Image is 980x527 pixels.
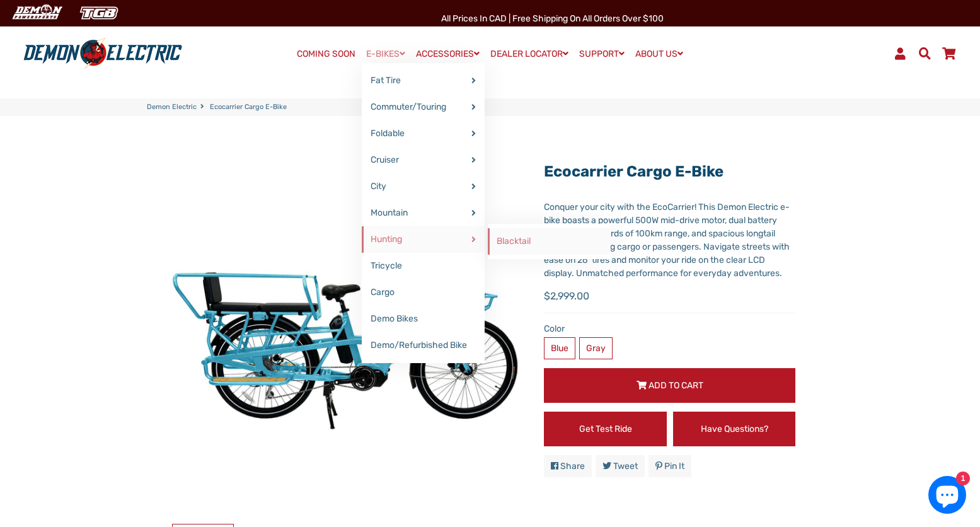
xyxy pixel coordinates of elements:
a: DEALER LOCATOR [486,45,573,63]
a: E-BIKES [362,45,410,63]
img: Demon Electric [6,3,67,23]
label: Blue [544,337,575,359]
a: Cruiser [362,147,485,173]
a: Have Questions? [673,412,796,446]
div: Conquer your city with the EcoCarrier! This Demon Electric e-bike boasts a powerful 500W mid-driv... [544,200,795,280]
a: ABOUT US [631,45,688,63]
img: TGB Canada [73,3,125,23]
a: Tricycle [362,253,485,279]
a: City [362,173,485,200]
a: COMING SOON [292,45,360,63]
img: Demon Electric logo [19,37,187,70]
span: Add to Cart [649,380,703,391]
label: Color [544,322,795,335]
a: Hunting [362,226,485,253]
span: All Prices in CAD | Free shipping on all orders over $100 [441,13,664,24]
a: Demo/Refurbished Bike [362,332,485,359]
a: Foldable [362,120,485,147]
a: Cargo [362,279,485,306]
span: Pin it [664,461,684,472]
a: Commuter/Touring [362,94,485,120]
span: $2,999.00 [544,289,589,304]
a: Demo Bikes [362,306,485,332]
a: ACCESSORIES [412,45,484,63]
a: Get Test Ride [544,412,667,446]
span: Ecocarrier Cargo E-Bike [210,102,287,113]
inbox-online-store-chat: Shopify online store chat [925,476,970,517]
a: Blacktail [488,228,611,255]
label: Gray [579,337,613,359]
img: Ecocarrier Cargo E-Bike [166,154,526,514]
a: Mountain [362,200,485,226]
span: Tweet [613,461,638,472]
button: Add to Cart [544,368,795,403]
span: Share [560,461,585,472]
a: Fat Tire [362,67,485,94]
a: Ecocarrier Cargo E-Bike [544,163,723,180]
a: Demon Electric [147,102,197,113]
a: SUPPORT [575,45,629,63]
